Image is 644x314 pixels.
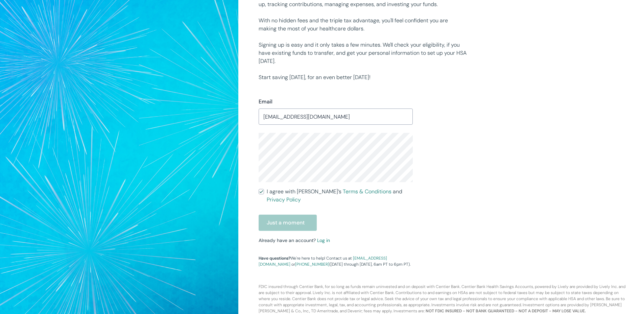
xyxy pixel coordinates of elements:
[259,73,467,81] p: Start saving [DATE], for an even better [DATE]!
[259,41,467,65] p: Signing up is easy and it only takes a few minutes. We'll check your eligibility, if you have exi...
[259,237,330,243] small: Already have an account?
[259,98,272,106] label: Email
[267,196,301,203] a: Privacy Policy
[255,267,628,314] p: FDIC insured through Centier Bank, for so long as funds remain uninvested and on deposit with Cen...
[259,255,413,267] p: We're here to help! Contact us at or ([DATE] through [DATE], 6am PT to 6pm PT).
[267,188,413,204] span: I agree with [PERSON_NAME]’s and
[426,308,586,314] b: NOT FDIC INSURED - NOT BANK GUARANTEED - NOT A DEPOSIT - MAY LOSE VALUE.
[259,256,290,261] strong: Have questions?
[343,188,391,195] a: Terms & Conditions
[259,17,467,33] p: With no hidden fees and the triple tax advantage, you'll feel confident you are making the most o...
[317,237,330,243] a: Log in
[295,262,329,267] a: [PHONE_NUMBER]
